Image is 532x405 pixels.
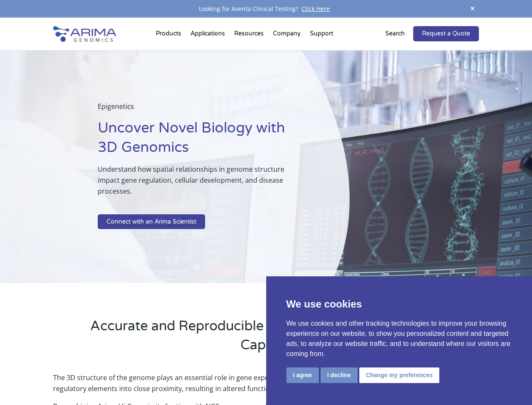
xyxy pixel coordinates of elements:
[98,119,307,164] h1: Uncover Novel Biology with 3D Genomics
[385,28,405,39] p: Search
[98,101,307,119] p: Epigenetics
[98,214,205,229] a: Connect with an Arima Scientist
[98,164,307,203] p: Understand how spatial relationships in genome structure impact gene regulation, cellular develop...
[53,372,479,401] p: The 3D structure of the genome plays an essential role in gene expression. The arrangement of chr...
[413,26,479,41] a: Request a Quote
[286,319,512,359] p: We use cookies and other tracking technologies to improve your browsing experience on our website...
[321,367,358,383] button: I decline
[286,367,319,383] button: I agree
[298,5,333,13] a: Click Here
[87,317,445,361] h2: Accurate and Reproducible Chromosome Conformation Capture
[359,367,440,383] button: Change my preferences
[53,3,479,14] div: Looking for Aventa Clinical Testing?
[286,297,512,312] p: We use cookies
[53,26,116,42] img: Arima-Genomics-logo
